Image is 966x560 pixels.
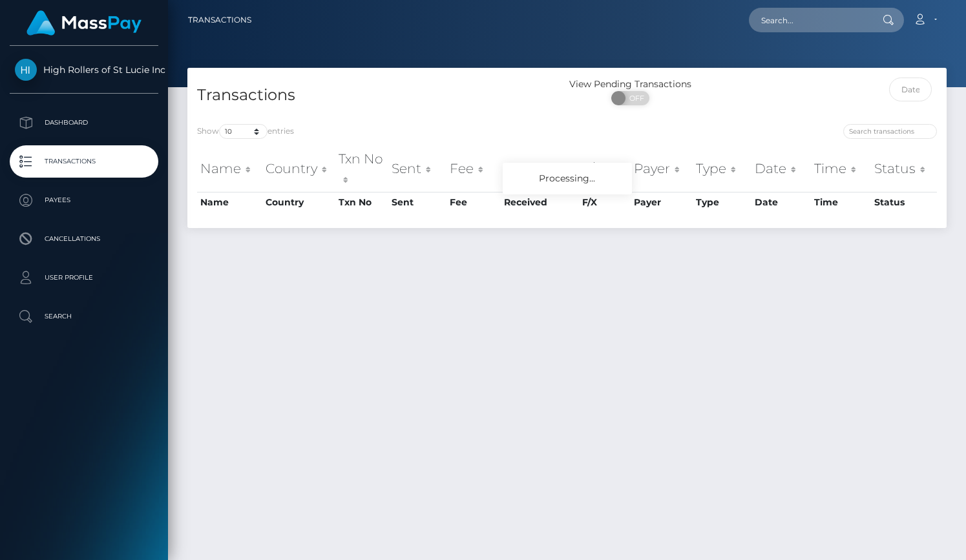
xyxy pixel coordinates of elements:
a: Cancellations [10,223,158,255]
th: Received [501,192,578,213]
th: Time [811,146,871,192]
p: User Profile [15,268,153,287]
label: Show entries [197,124,294,139]
th: Time [811,192,871,213]
th: Name [197,146,262,192]
a: Dashboard [10,107,158,139]
th: Type [693,192,751,213]
span: High Rollers of St Lucie Inc [10,64,158,76]
th: Country [262,146,335,192]
a: Transactions [10,145,158,178]
input: Search... [749,8,870,32]
th: F/X [579,146,631,192]
a: Payees [10,184,158,216]
p: Dashboard [15,113,153,132]
th: Sent [388,192,446,213]
p: Transactions [15,152,153,171]
select: Showentries [219,124,268,139]
th: Date [751,192,811,213]
a: Search [10,300,158,333]
th: Type [693,146,751,192]
th: Status [871,146,937,192]
span: OFF [618,91,651,105]
div: Processing... [503,163,632,194]
th: Txn No [335,146,388,192]
p: Payees [15,191,153,210]
th: Received [501,146,578,192]
th: Txn No [335,192,388,213]
th: Fee [446,146,501,192]
th: Status [871,192,937,213]
img: MassPay Logo [26,10,142,36]
p: Search [15,307,153,326]
p: Cancellations [15,229,153,249]
div: View Pending Transactions [567,78,694,91]
a: User Profile [10,262,158,294]
th: F/X [579,192,631,213]
img: High Rollers of St Lucie Inc [15,59,37,81]
h4: Transactions [197,84,558,107]
th: Sent [388,146,446,192]
th: Payer [631,146,693,192]
th: Name [197,192,262,213]
input: Search transactions [843,124,937,139]
th: Fee [446,192,501,213]
th: Country [262,192,335,213]
input: Date filter [889,78,932,101]
th: Payer [631,192,693,213]
a: Transactions [188,6,251,34]
th: Date [751,146,811,192]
